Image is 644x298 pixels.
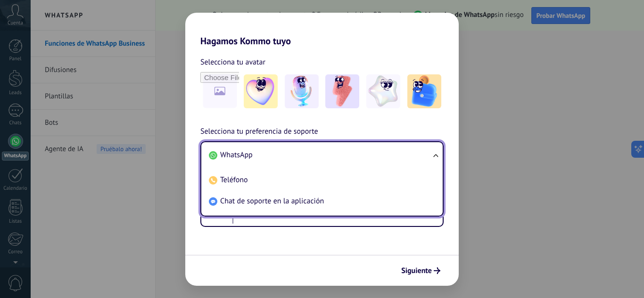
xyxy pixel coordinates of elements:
[397,263,445,279] button: Siguiente
[200,56,265,68] span: Selecciona tu avatar
[200,126,318,138] span: Selecciona tu preferencia de soporte
[401,267,432,274] span: Siguiente
[366,74,400,108] img: -4.jpeg
[407,74,441,108] img: -5.jpeg
[244,74,278,108] img: -1.jpeg
[325,74,359,108] img: -3.jpeg
[220,150,253,160] span: WhatsApp
[185,13,459,47] h2: Hagamos Kommo tuyo
[220,175,248,185] span: Teléfono
[285,74,319,108] img: -2.jpeg
[220,196,324,206] span: Chat de soporte en la aplicación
